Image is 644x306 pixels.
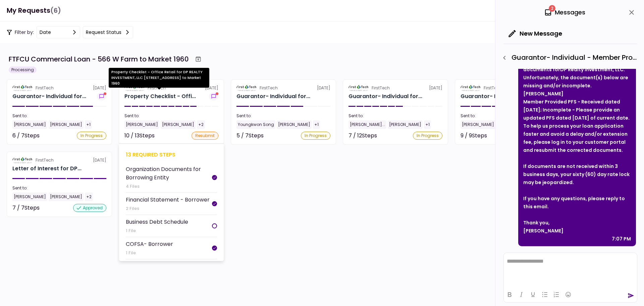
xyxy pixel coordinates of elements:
button: Bold [504,290,515,299]
div: 4 Files [126,183,212,190]
div: [PERSON_NAME] [161,120,196,129]
div: [DATE] [236,85,330,91]
div: FirstTech [36,85,54,91]
div: Guarantor- Individual for DP REALTY INVESTMENT, LLC Johnny Yun [12,92,86,100]
strong: Unfortunately, the document(s) below are missing and/or incomplete. [523,74,628,89]
button: Request status [83,26,133,38]
div: 7 / 12 Steps [348,132,377,140]
button: Emojis [562,290,574,299]
span: (6) [50,4,61,17]
div: +1 [424,120,431,129]
div: date [40,29,51,36]
div: FirstTech [260,85,278,91]
div: FirstTech [372,85,390,91]
div: FTFCU Commercial Loan - 566 W Farm to Market 1960 [9,54,189,64]
div: COFSA- Borrower [126,240,173,248]
button: show-messages [209,92,218,100]
div: Thank you, [523,219,631,227]
div: 1 File [126,227,188,234]
div: Property Checklist - Office Retail for DP REALTY INVESTMENT, LLC [STREET_ADDRESS] to Market 1960 [109,68,209,88]
div: In Progress [413,132,442,140]
img: Partner logo [348,85,369,91]
div: Sent to: [12,113,106,119]
div: +1 [313,120,320,129]
div: Guarantor- Individual for DP REALTY INVESTMENT, LLC Youngkwon Song [236,92,310,100]
img: Partner logo [12,157,33,163]
button: Underline [527,290,539,299]
div: [PERSON_NAME] [49,120,84,129]
div: +1 [85,120,92,129]
div: Guarantor- Individual for DP REALTY INVESTMENT, LLC Paul Kirkley [461,92,534,100]
div: [DATE] [461,85,554,91]
div: 6 / 7 Steps [12,132,40,140]
button: Italic [516,290,527,299]
div: [PERSON_NAME] [523,227,631,235]
div: [PERSON_NAME] [388,120,423,129]
div: Sent to: [12,185,106,191]
button: Numbered list [551,290,562,299]
div: Guarantor- Individual - Member Provided PFS [499,52,637,63]
div: [DATE] [12,157,106,163]
div: approved [73,204,106,212]
div: Sent to: [348,113,442,119]
div: [PERSON_NAME]... [348,120,386,129]
strong: DP Realty Investment, LLC [560,66,624,73]
div: FirstTech [484,85,502,91]
div: +2 [197,120,205,129]
div: Organization Documents for Borrowing Entity [126,165,212,182]
div: If you have any questions, please reply to this email. [523,194,631,211]
div: Sent to: [236,113,330,119]
button: show-messages [97,92,106,100]
div: 7 / 7 Steps [12,204,40,212]
img: Partner logo [12,85,33,91]
div: Messages [544,7,585,17]
div: 7:07 PM [612,235,631,243]
div: Sent to: [461,113,554,119]
div: To help us process your loan application faster and avoid a delay and/or extension fee, please lo... [523,122,631,154]
h1: My Requests [7,4,61,17]
div: 10 / 13 Steps [124,132,155,140]
div: Sent to: [124,113,218,119]
div: [PERSON_NAME] [461,120,495,129]
span: 2 [549,5,555,12]
div: 13 required steps [126,150,217,159]
div: +2 [85,192,93,201]
div: Financial Statement - Borrower [126,195,210,204]
div: In Progress [301,132,330,140]
img: Partner logo [236,85,257,91]
img: Partner logo [461,85,481,91]
div: Property Checklist - Office Retail for DP REALTY INVESTMENT, LLC 566 W Farm to Market 1960 [124,92,196,100]
div: 2 Files [126,205,210,212]
button: Archive workflow [192,53,204,65]
div: [PERSON_NAME] [12,192,47,201]
div: [PERSON_NAME] [49,192,84,201]
div: Guarantor- Individual for DP REALTY INVESTMENT, LLC John Chongshin Kang [348,92,422,100]
div: [DATE] [12,85,106,91]
button: New Message [503,25,568,42]
div: [DATE] [348,85,442,91]
div: Business Debt Schedule [126,218,188,226]
div: [PERSON_NAME] [124,120,159,129]
button: send [628,292,634,299]
iframe: Rich Text Area [504,253,637,287]
strong: [PERSON_NAME] [523,90,563,97]
div: 9 / 9 Steps [461,132,487,140]
button: date [37,26,80,38]
button: close [626,7,637,18]
div: Youngkwon Song [236,120,275,129]
strong: Member Provided PFS - Received dated [DATE]; Incomplete - Please provide an updated PFS dated [DA... [523,98,630,121]
button: Bullet list [539,290,550,299]
div: [PERSON_NAME] [277,120,312,129]
div: FirstTech [36,157,54,163]
div: If documents are not received within 3 business days, your sixty (60) day rate lock may be jeopar... [523,162,631,186]
div: Filter by: [7,26,133,38]
div: Processing [9,67,37,73]
div: Letter of Interest for DP REALTY INVESTMENT, LLC 566 W Farm to Market 1960 [12,165,82,173]
div: 5 / 7 Steps [236,132,264,140]
div: resubmit [192,132,218,140]
div: 1 File [126,250,173,256]
div: [PERSON_NAME] [12,120,47,129]
div: In Progress [77,132,106,140]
